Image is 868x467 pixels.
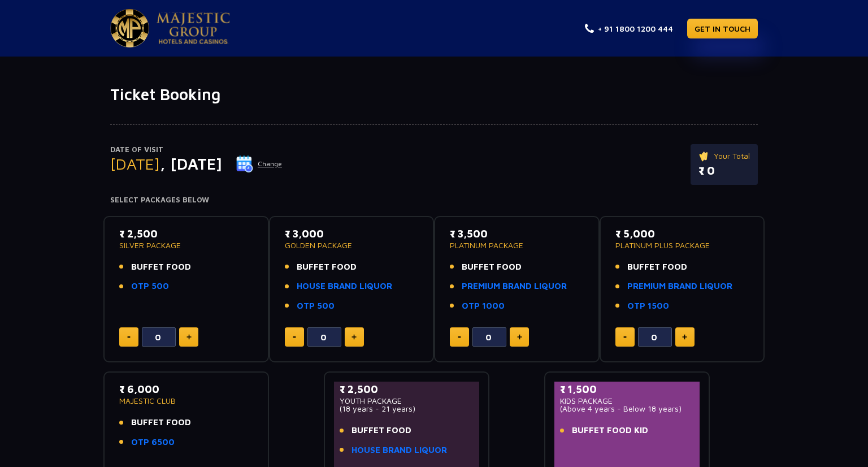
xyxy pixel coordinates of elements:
[560,405,694,413] p: (Above 4 years - Below 18 years)
[627,261,687,274] span: BUFFET FOOD
[131,280,169,293] a: OTP 500
[351,444,447,457] a: HOUSE BRAND LIQUOR
[627,280,732,293] a: PREMIUM BRAND LIQUOR
[615,241,749,249] p: PLATINUM PLUS PACKAGE
[351,334,357,340] img: plus
[127,336,131,338] img: minus
[297,261,357,274] span: BUFFET FOOD
[623,336,627,338] img: minus
[297,300,335,313] a: OTP 500
[119,241,253,249] p: SILVER PACKAGE
[110,196,758,205] h4: Select Packages Below
[615,226,749,241] p: ₹ 5,000
[351,424,411,437] span: BUFFET FOOD
[560,382,694,397] p: ₹ 1,500
[462,280,567,293] a: PREMIUM BRAND LIQUOR
[285,226,419,241] p: ₹ 3,000
[450,226,584,241] p: ₹ 3,500
[160,154,222,173] span: , [DATE]
[585,23,673,34] a: + 91 1800 1200 444
[517,334,522,340] img: plus
[293,336,296,338] img: minus
[340,405,474,413] p: (18 years - 21 years)
[572,424,648,437] span: BUFFET FOOD KID
[119,382,253,397] p: ₹ 6,000
[131,261,191,274] span: BUFFET FOOD
[236,155,283,173] button: Change
[119,226,253,241] p: ₹ 2,500
[682,334,687,340] img: plus
[698,162,750,179] p: ₹ 0
[687,19,758,38] a: GET IN TOUCH
[131,416,191,429] span: BUFFET FOOD
[285,241,419,249] p: GOLDEN PACKAGE
[627,300,669,313] a: OTP 1500
[698,150,710,162] img: ticket
[450,241,584,249] p: PLATINUM PACKAGE
[462,261,522,274] span: BUFFET FOOD
[462,300,505,313] a: OTP 1000
[157,12,230,44] img: Majestic Pride
[186,334,192,340] img: plus
[110,144,283,155] p: Date of Visit
[119,397,253,405] p: MAJESTIC CLUB
[560,397,694,405] p: KIDS PACKAGE
[458,336,461,338] img: minus
[131,436,175,449] a: OTP 6500
[340,397,474,405] p: YOUTH PACKAGE
[698,150,750,162] p: Your Total
[110,154,160,173] span: [DATE]
[297,280,392,293] a: HOUSE BRAND LIQUOR
[340,382,474,397] p: ₹ 2,500
[110,9,149,47] img: Majestic Pride
[110,85,758,104] h1: Ticket Booking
